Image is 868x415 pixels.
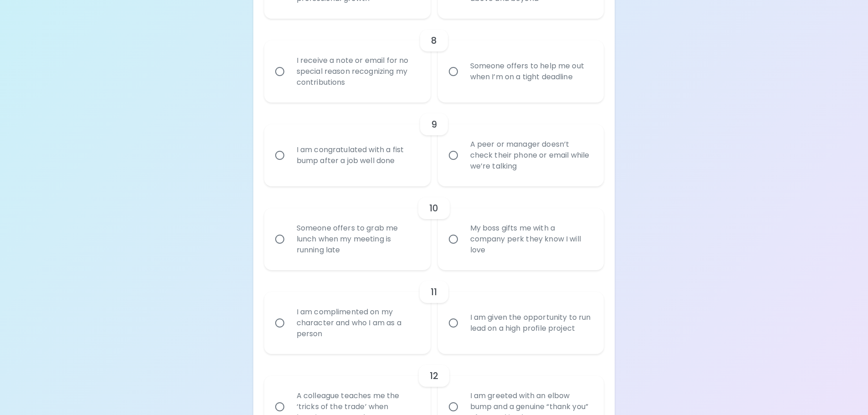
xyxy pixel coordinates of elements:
[289,133,426,177] div: I am congratulated with a fist bump after a job well done
[463,128,599,183] div: A peer or manager doesn’t check their phone or email while we’re talking
[289,44,426,99] div: I receive a note or email for no special reason recognizing my contributions
[289,212,426,266] div: Someone offers to grab me lunch when my meeting is running late
[264,102,604,186] div: choice-group-check
[429,201,438,215] h6: 10
[431,33,437,48] h6: 8
[430,369,438,383] h6: 12
[463,212,599,266] div: My boss gifts me with a company perk they know I will love
[463,301,599,345] div: I am given the opportunity to run lead on a high profile project
[289,296,426,350] div: I am complimented on my character and who I am as a person
[264,19,604,102] div: choice-group-check
[431,285,437,299] h6: 11
[264,186,604,270] div: choice-group-check
[264,270,604,354] div: choice-group-check
[431,117,437,132] h6: 9
[463,50,599,93] div: Someone offers to help me out when I’m on a tight deadline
